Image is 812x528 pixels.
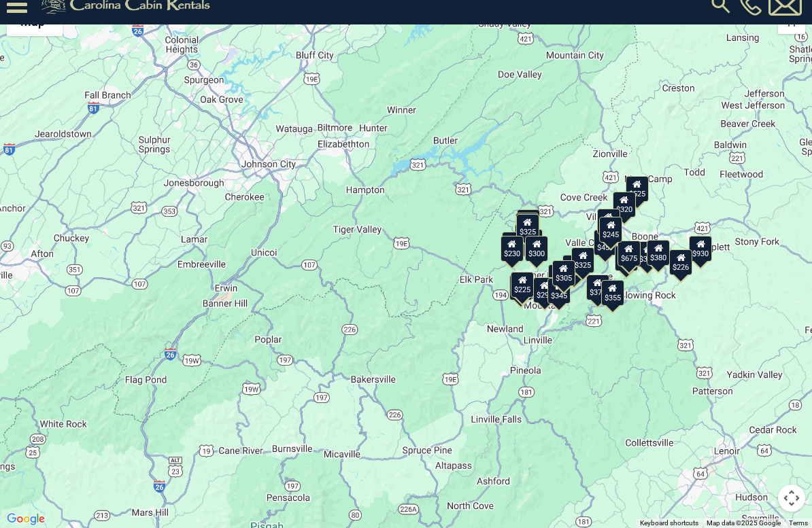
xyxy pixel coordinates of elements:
div: $245 [599,216,622,242]
div: $355 [601,279,624,305]
div: $325 [571,247,594,273]
div: $305 [552,260,575,285]
span: Map data ©2025 Google [707,519,781,527]
div: $930 [689,236,712,262]
div: $320 [613,191,636,217]
button: Map camera controls [778,485,805,512]
button: Keyboard shortcuts [640,518,698,528]
a: Terms (opens in new tab) [789,519,808,527]
div: $360 [597,209,620,234]
div: $315 [636,241,659,266]
div: $675 [618,241,641,266]
div: $375 [586,274,609,300]
div: $300 [525,236,548,262]
div: $226 [669,249,692,275]
div: $315 [615,245,638,270]
div: $380 [647,239,670,265]
div: $451 [594,229,617,255]
div: $290 [533,277,556,303]
div: $525 [626,175,649,201]
div: $345 [547,277,571,303]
